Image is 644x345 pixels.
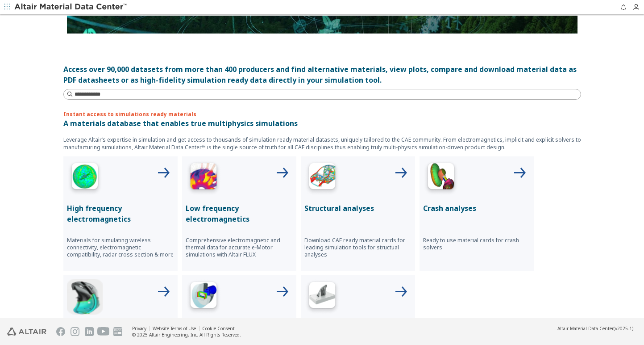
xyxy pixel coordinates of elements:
[182,156,296,271] button: Low Frequency IconLow frequency electromagneticsComprehensive electromagnetic and thermal data fo...
[67,160,103,196] img: High Frequency Icon
[132,332,241,338] div: © 2025 Altair Engineering, Inc. All Rights Reserved.
[304,237,411,258] p: Download CAE ready material cards for leading simulation tools for structual analyses
[423,160,459,196] img: Crash Analyses Icon
[304,160,340,196] img: Structural Analyses Icon
[420,156,534,271] button: Crash Analyses IconCrash analysesReady to use material cards for crash solvers
[63,64,581,85] div: Access over 90,000 datasets from more than 400 producers and find alternative materials, view plo...
[304,203,411,214] p: Structural analyses
[67,279,103,315] img: Injection Molding Icon
[186,203,293,224] p: Low frequency electromagnetics
[67,203,174,224] p: High frequency electromagnetics
[304,279,340,315] img: 3D Printing Icon
[14,3,128,12] img: Altair Material Data Center
[186,160,221,196] img: Low Frequency Icon
[67,237,174,258] p: Materials for simulating wireless connectivity, electromagnetic compatibility, radar cross sectio...
[63,118,581,129] p: A materials database that enables true multiphysics simulations
[202,325,235,332] a: Cookie Consent
[63,136,581,151] p: Leverage Altair’s expertise in simulation and get access to thousands of simulation ready materia...
[63,110,581,118] p: Instant access to simulations ready materials
[423,203,530,214] p: Crash analyses
[186,279,221,315] img: Polymer Extrusion Icon
[301,156,415,271] button: Structural Analyses IconStructural analysesDownload CAE ready material cards for leading simulati...
[132,325,146,332] a: Privacy
[557,325,633,332] div: (v2025.1)
[153,325,196,332] a: Website Terms of Use
[423,237,530,251] p: Ready to use material cards for crash solvers
[7,328,46,336] img: Altair Engineering
[186,237,293,258] p: Comprehensive electromagnetic and thermal data for accurate e-Motor simulations with Altair FLUX
[63,156,178,271] button: High Frequency IconHigh frequency electromagneticsMaterials for simulating wireless connectivity,...
[557,325,614,332] span: Altair Material Data Center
